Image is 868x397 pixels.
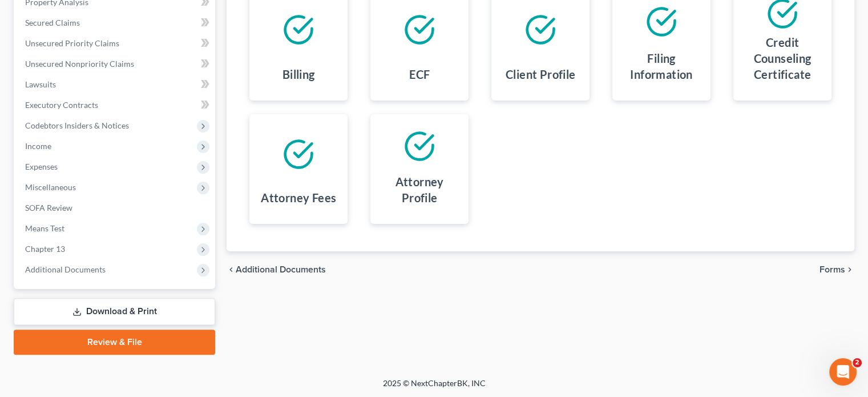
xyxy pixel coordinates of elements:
[819,265,845,274] span: Forms
[25,182,76,192] span: Miscellaneous
[25,203,72,212] span: SOFA Review
[845,265,854,274] i: chevron_right
[25,59,134,69] span: Unsecured Nonpriority Claims
[25,223,64,233] span: Means Test
[25,162,58,171] span: Expenses
[621,50,701,82] h4: Filing Information
[380,174,459,206] h4: Attorney Profile
[261,190,336,206] h4: Attorney Fees
[16,198,215,218] a: SOFA Review
[16,54,215,74] a: Unsecured Nonpriority Claims
[227,265,326,274] a: chevron_left Additional Documents
[819,265,854,274] button: Forms chevron_right
[227,265,236,274] i: chevron_left
[16,74,215,95] a: Lawsuits
[506,66,576,82] h4: Client Profile
[25,38,119,48] span: Unsecured Priority Claims
[25,100,98,110] span: Executory Contracts
[16,33,215,54] a: Unsecured Priority Claims
[829,358,857,386] iframe: Intercom live chat
[14,330,215,355] a: Review & File
[25,79,56,89] span: Lawsuits
[25,264,106,274] span: Additional Documents
[25,18,80,27] span: Secured Claims
[236,265,326,274] span: Additional Documents
[16,13,215,33] a: Secured Claims
[25,244,65,254] span: Chapter 13
[25,141,51,151] span: Income
[282,66,315,82] h4: Billing
[409,66,430,82] h4: ECF
[25,121,129,130] span: Codebtors Insiders & Notices
[853,358,862,367] span: 2
[16,95,215,115] a: Executory Contracts
[14,298,215,325] a: Download & Print
[742,34,822,82] h4: Credit Counseling Certificate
